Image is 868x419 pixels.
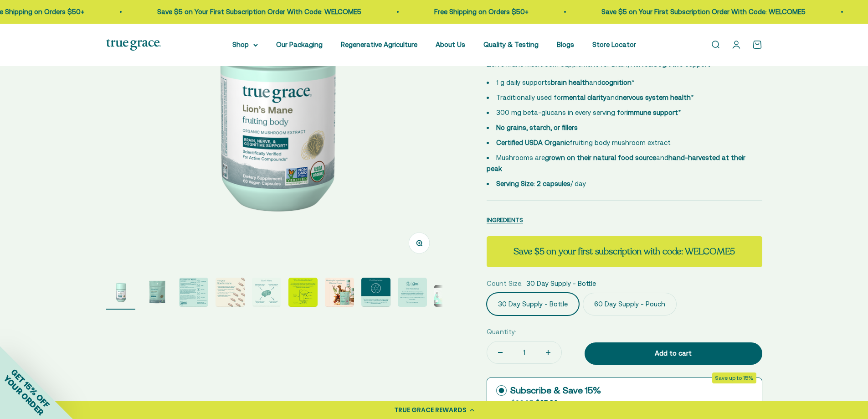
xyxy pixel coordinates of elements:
img: Lion's Mane Mushroom Supplement for Brain, Nerve&Cognitive Support* - 1 g daily supports brain he... [143,278,172,307]
a: About Us [436,41,465,48]
div: TRUE GRACE REWARDS [394,405,467,415]
button: Go to item 9 [398,278,427,310]
a: Regenerative Agriculture [341,41,417,48]
button: Increase quantity [535,341,561,363]
button: Go to item 3 [179,278,208,310]
button: Go to item 2 [143,278,172,310]
a: Free Shipping on Orders $50+ [432,8,527,16]
button: Decrease quantity [487,341,514,363]
button: Go to item 5 [252,278,281,310]
span: 1 g daily supports and * [496,78,635,86]
button: Go to item 6 [288,278,318,310]
span: Traditionally used for and * [496,93,694,101]
strong: Save $5 on your first subscription with code: WELCOME5 [514,245,735,258]
strong: nervous system health [619,93,691,101]
img: Try Grvae full-spectrum mushroom extracts are crafted with intention. We start with the fruiting ... [179,278,208,307]
img: - Mushrooms are grown on their natural food source and hand-harvested at their peak - 250 mg beta... [216,278,245,307]
img: True Grace mushrooms undergo a multi-step hot water extraction process to create extracts with 25... [361,278,390,307]
img: Support brain, nerve, and cognitive health* Third part tested for purity and potency Fruiting bod... [252,278,281,307]
span: YOUR ORDER [2,373,46,417]
span: Mushrooms are and [487,154,745,172]
img: The "fruiting body" (typically the stem, gills, and cap of the mushroom) has higher levels of act... [288,278,318,307]
p: Save $5 on Your First Subscription Order With Code: WELCOME5 [155,6,360,17]
summary: Shop [232,39,258,50]
strong: immune support [627,109,678,116]
img: Meaningful Ingredients. Effective Doses. [325,278,354,307]
button: Go to item 10 [434,285,463,310]
a: Store Locator [592,41,636,48]
button: Go to item 4 [216,278,245,310]
strong: No grains, starch, or fillers [496,124,578,131]
label: Quantity: [487,326,516,337]
img: Lion's Mane Mushroom Supplement for Brain, Nerve&Cognitive Support* 1 g daily supports brain heal... [106,278,135,307]
strong: grown on their natural food source [545,154,656,161]
button: Go to item 1 [106,278,135,310]
a: Blogs [557,41,574,48]
a: Our Packaging [276,41,323,48]
button: Add to cart [585,342,762,365]
a: Quality & Testing [483,41,539,48]
span: 300 mg beta-glucans in every serving for * [496,109,681,116]
span: INGREDIENTS [487,217,523,223]
li: / day [487,178,762,189]
button: INGREDIENTS [487,214,523,225]
button: Go to item 8 [361,278,390,310]
li: fruiting body mushroom extract [487,137,762,148]
span: GET 15% OFF [9,367,51,409]
span: 30 Day Supply - Bottle [526,278,596,289]
strong: cognition [601,78,632,86]
legend: Count Size: [487,278,523,289]
strong: mental clarity [563,93,606,101]
strong: Serving Size: 2 capsules [496,180,570,187]
img: We work with Alkemist Labs, an independent, accredited botanical testing lab, to test the purity,... [398,278,427,307]
button: Go to item 7 [325,278,354,310]
p: Save $5 on Your First Subscription Order With Code: WELCOME5 [600,6,804,17]
strong: Certified USDA Organic [496,139,570,146]
div: Add to cart [603,348,744,359]
strong: brain health [551,78,589,86]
